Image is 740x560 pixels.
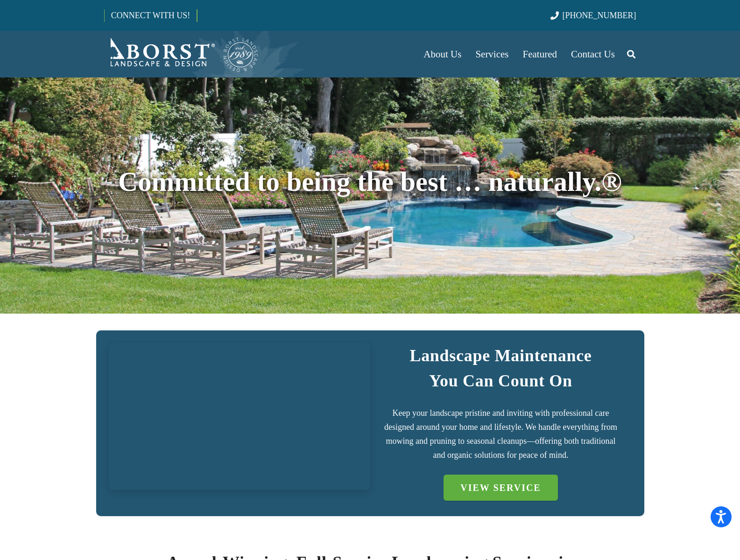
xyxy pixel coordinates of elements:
[571,49,615,60] span: Contact Us
[104,35,259,73] a: Borst-Logo
[564,31,622,77] a: Contact Us
[622,42,641,66] a: Search
[550,11,636,20] a: [PHONE_NUMBER]
[523,49,557,60] span: Featured
[475,49,508,60] span: Services
[563,11,636,20] span: [PHONE_NUMBER]
[109,343,370,490] a: IMG_7723 (1)
[423,49,461,60] span: About Us
[516,31,564,77] a: Featured
[429,371,572,390] strong: You Can Count On
[416,31,468,77] a: About Us
[468,31,515,77] a: Services
[409,346,592,365] strong: Landscape Maintenance
[384,408,617,460] span: Keep your landscape pristine and inviting with professional care designed around your home and li...
[118,167,622,197] span: Committed to being the best … naturally.®
[105,4,197,27] a: CONNECT WITH US!
[444,475,557,501] a: VIEW SERVICE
